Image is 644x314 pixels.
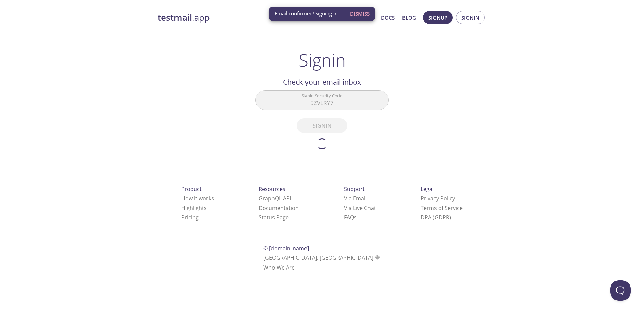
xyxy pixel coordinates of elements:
a: Terms of Service [421,204,463,212]
iframe: Help Scout Beacon - Open [610,280,631,301]
span: Email confirmed! Signing in... [275,10,342,17]
span: [GEOGRAPHIC_DATA], [GEOGRAPHIC_DATA] [263,254,381,261]
a: Privacy Policy [421,195,455,202]
span: s [354,214,357,221]
span: Signin [461,13,479,22]
a: Documentation [259,204,299,212]
span: Resources [259,185,285,193]
span: Support [344,185,365,193]
span: Product [181,185,202,193]
span: © [DOMAIN_NAME] [263,245,309,252]
a: Blog [402,13,416,22]
strong: testmail [158,11,192,23]
button: Signin [456,11,485,24]
a: testmail.app [158,12,316,23]
h2: Check your email inbox [255,76,389,88]
span: Signup [428,13,447,22]
a: Docs [381,13,395,22]
span: Dismiss [350,9,370,18]
a: GraphQL API [259,195,291,202]
button: Dismiss [347,7,373,20]
a: Status Page [259,214,289,221]
a: Highlights [181,204,207,212]
a: Who We Are [263,264,295,271]
h1: Signin [299,50,346,70]
button: Signup [423,11,453,24]
a: How it works [181,195,214,202]
a: Via Email [344,195,367,202]
a: FAQ [344,214,357,221]
span: Legal [421,185,434,193]
a: Via Live Chat [344,204,376,212]
a: DPA (GDPR) [421,214,451,221]
a: Pricing [181,214,199,221]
